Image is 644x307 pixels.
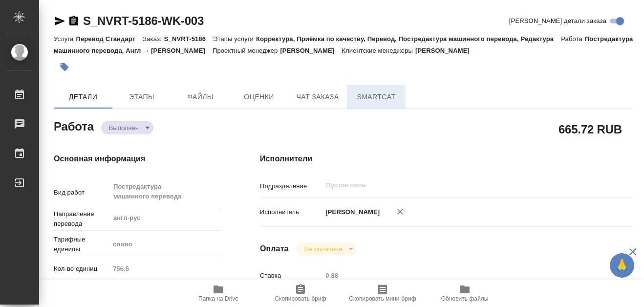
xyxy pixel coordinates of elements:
p: Тарифные единицы [54,235,109,254]
span: Детали [60,91,107,103]
button: Добавить тэг [54,56,75,78]
button: Не оплачена [301,245,345,253]
p: Направление перевода [54,209,109,229]
p: Вид работ [54,188,109,197]
span: [PERSON_NAME] детали заказа [509,16,606,26]
p: Этапы услуги [213,35,256,43]
button: Скопировать мини-бриф [342,280,424,307]
p: [PERSON_NAME] [415,47,477,54]
h4: Исполнители [260,153,633,165]
h2: 665.72 RUB [558,121,622,137]
h4: Основная информация [54,153,221,165]
span: Обновить файлы [441,295,489,302]
span: Скопировать бриф [275,295,326,302]
span: Оценки [236,91,282,103]
a: S_NVRT-5186-WK-003 [83,14,204,27]
span: Этапы [118,91,165,103]
button: Папка на Drive [177,280,259,307]
span: Скопировать мини-бриф [349,295,416,302]
p: Корректура, Приёмка по качеству, Перевод, Постредактура машинного перевода, Редактура [256,35,561,43]
p: [PERSON_NAME] [280,47,342,54]
p: Исполнитель [260,207,322,217]
p: Услуга [54,35,76,43]
button: Скопировать бриф [259,280,342,307]
span: 🙏 [614,255,630,276]
button: Удалить исполнителя [389,201,411,222]
h4: Оплата [260,243,289,255]
p: [PERSON_NAME] [322,207,380,217]
p: Кол-во единиц [54,264,109,274]
input: Пустое поле [109,262,221,276]
p: Клиентские менеджеры [342,47,415,54]
div: Выполнен [297,242,357,256]
div: Выполнен [101,121,153,134]
p: Работа [561,35,585,43]
button: Скопировать ссылку [68,15,80,27]
p: Ставка [260,271,322,281]
button: Скопировать ссылку для ЯМессенджера [54,15,65,27]
input: Пустое поле [322,268,602,283]
h2: Работа [54,117,94,134]
p: Подразделение [260,181,322,191]
button: Обновить файлы [424,280,506,307]
div: слово [109,236,221,253]
span: Файлы [177,91,224,103]
p: Проектный менеджер [213,47,280,54]
span: SmartCat [353,91,400,103]
p: S_NVRT-5186 [164,35,213,43]
p: Заказ: [143,35,164,43]
button: Выполнен [106,124,142,132]
span: Папка на Drive [198,295,238,302]
button: 🙏 [610,253,634,278]
span: Чат заказа [294,91,341,103]
p: Перевод Стандарт [76,35,143,43]
input: Пустое поле [325,179,579,191]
